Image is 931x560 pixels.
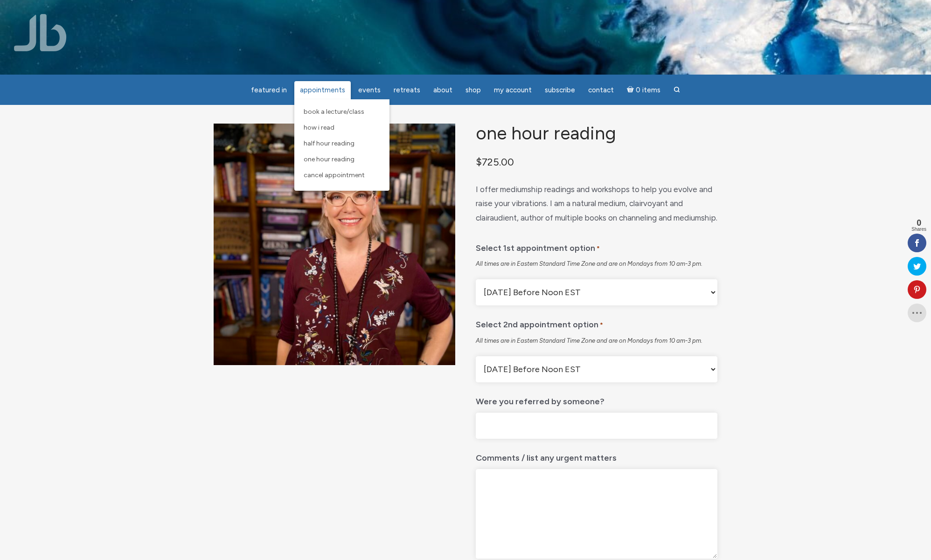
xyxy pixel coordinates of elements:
[388,81,426,99] a: Retreats
[476,156,482,168] span: $
[911,227,926,232] span: Shares
[304,108,364,116] span: Book a Lecture/Class
[583,81,619,99] a: Contact
[476,446,617,465] label: Comments / list any urgent matters
[476,337,717,345] div: All times are in Eastern Standard Time Zone and are on Mondays from 10 am-3 pm.
[494,86,532,94] span: My Account
[304,171,365,179] span: Cancel Appointment
[300,86,345,94] span: Appointments
[476,260,717,268] div: All times are in Eastern Standard Time Zone and are on Mondays from 10 am-3 pm.
[476,390,604,409] label: Were you referred by someone?
[214,124,455,365] img: One Hour Reading
[476,236,600,256] label: Select 1st appointment option
[299,120,385,136] a: How I Read
[911,219,926,227] span: 0
[245,81,292,99] a: featured in
[394,86,420,94] span: Retreats
[621,80,666,99] a: Cart0 items
[428,81,458,99] a: About
[304,155,354,163] span: One Hour Reading
[460,81,486,99] a: Shop
[627,86,636,94] i: Cart
[304,124,334,131] span: How I Read
[636,87,660,94] span: 0 items
[488,81,537,99] a: My Account
[299,104,385,120] a: Book a Lecture/Class
[353,81,386,99] a: Events
[14,14,67,51] img: Jamie Butler. The Everyday Medium
[476,124,717,144] h1: One Hour Reading
[465,86,481,94] span: Shop
[358,86,381,94] span: Events
[539,81,581,99] a: Subscribe
[299,136,385,152] a: Half Hour Reading
[476,156,514,168] bdi: 725.00
[433,86,452,94] span: About
[588,86,614,94] span: Contact
[299,167,385,183] a: Cancel Appointment
[294,81,351,99] a: Appointments
[545,86,575,94] span: Subscribe
[476,185,717,222] span: I offer mediumship readings and workshops to help you evolve and raise your vibrations. I am a na...
[304,139,354,147] span: Half Hour Reading
[299,152,385,167] a: One Hour Reading
[476,313,603,333] label: Select 2nd appointment option
[251,86,287,94] span: featured in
